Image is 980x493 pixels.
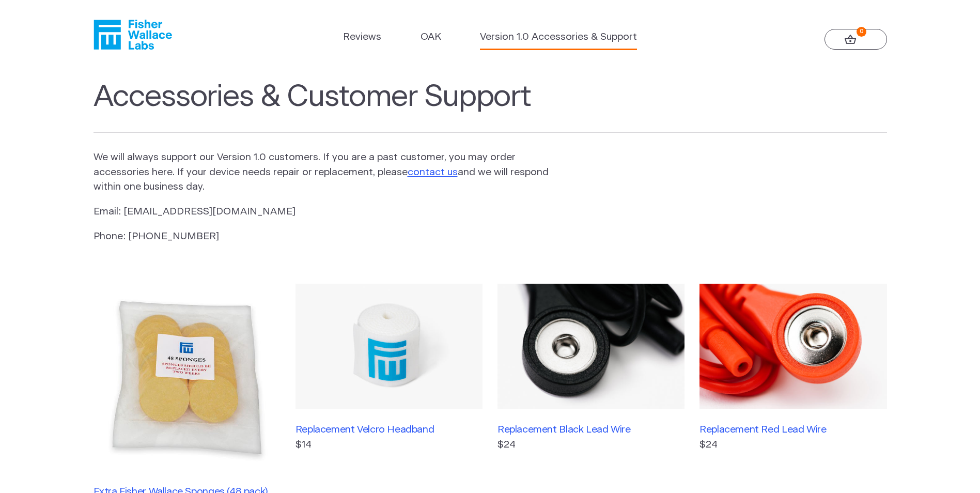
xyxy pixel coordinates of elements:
h3: Replacement Black Lead Wire [497,424,685,436]
a: Reviews [343,30,381,45]
p: $24 [699,438,886,453]
a: Version 1.0 Accessories & Support [480,30,637,45]
p: $14 [295,438,483,453]
strong: 0 [857,27,866,37]
a: 0 [825,29,887,50]
p: Phone: [PHONE_NUMBER] [94,229,550,244]
img: Replacement Velcro Headband [295,284,483,409]
a: OAK [421,30,441,45]
a: contact us [408,167,458,177]
h3: Replacement Red Lead Wire [699,424,886,436]
h1: Accessories & Customer Support [94,80,887,133]
img: Replacement Black Lead Wire [497,284,685,409]
p: We will always support our Version 1.0 customers. If you are a past customer, you may order acces... [94,150,550,195]
img: Extra Fisher Wallace Sponges (48 pack) [94,284,281,471]
h3: Replacement Velcro Headband [295,424,483,436]
p: $24 [497,438,685,453]
p: Email: [EMAIL_ADDRESS][DOMAIN_NAME] [94,205,550,220]
a: Fisher Wallace [94,20,172,50]
img: Replacement Red Lead Wire [699,284,886,409]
